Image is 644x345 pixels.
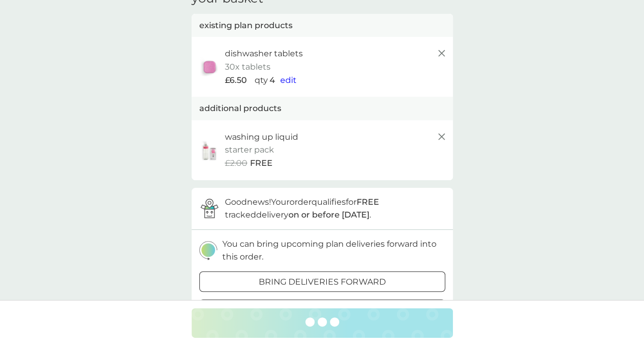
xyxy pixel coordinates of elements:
span: FREE [250,157,273,170]
p: bring deliveries forward [259,275,386,289]
p: additional products [199,102,281,115]
p: existing plan products [199,19,293,32]
button: add more products [199,299,445,320]
p: 4 [269,74,275,87]
button: edit [280,74,297,87]
p: qty [255,74,268,87]
span: £6.50 [225,74,247,87]
p: washing up liquid [225,131,298,144]
p: You can bring upcoming plan deliveries forward into this order. [222,238,445,264]
img: delivery-schedule.svg [199,241,217,260]
button: bring deliveries forward [199,271,445,292]
p: 30x tablets [225,60,271,74]
span: edit [280,75,297,85]
strong: on or before [DATE] [288,210,369,220]
span: £2.00 [225,157,247,170]
p: starter pack [225,143,274,157]
p: dishwasher tablets [225,47,303,60]
p: Good news! Your order qualifies for tracked delivery . [225,196,445,222]
strong: FREE [357,197,379,207]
